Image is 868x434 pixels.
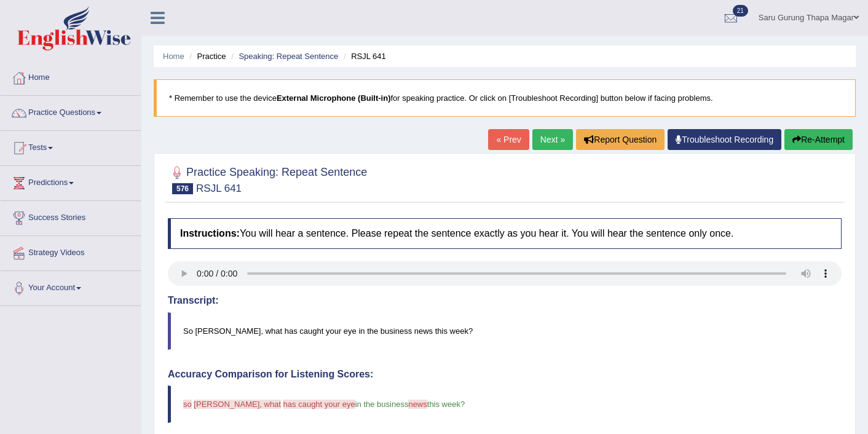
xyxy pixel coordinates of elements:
a: Strategy Videos [1,236,141,267]
h4: Accuracy Comparison for Listening Scores: [168,369,842,380]
a: Success Stories [1,201,141,232]
li: RSJL 641 [341,50,386,62]
blockquote: * Remember to use the device for speaking practice. Or click on [Troubleshoot Recording] button b... [154,79,856,117]
a: Next » [532,129,573,150]
a: « Prev [488,129,529,150]
b: External Microphone (Built-in) [277,93,391,103]
a: Speaking: Repeat Sentence [239,52,338,61]
li: Practice [186,50,226,62]
button: Report Question [576,129,665,150]
h4: You will hear a sentence. Please repeat the sentence exactly as you hear it. You will hear the se... [168,218,842,249]
span: in the business [355,400,409,409]
a: Home [163,52,184,61]
span: so [183,400,192,409]
b: Instructions: [180,228,240,239]
blockquote: So [PERSON_NAME], what has caught your eye in the business news this week? [168,312,842,350]
h4: Transcript: [168,295,842,306]
span: [PERSON_NAME], what [194,400,281,409]
span: ? [460,400,465,409]
span: has caught your eye [283,400,355,409]
span: this week [427,400,460,409]
button: Re-Attempt [784,129,853,150]
a: Troubleshoot Recording [668,129,781,150]
a: Predictions [1,166,141,197]
a: Home [1,61,141,92]
a: Tests [1,131,141,162]
h2: Practice Speaking: Repeat Sentence [168,164,367,194]
span: news [408,400,427,409]
a: Practice Questions [1,96,141,127]
small: RSJL 641 [196,183,242,194]
span: 21 [733,5,748,17]
span: 576 [172,183,193,194]
a: Your Account [1,271,141,302]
